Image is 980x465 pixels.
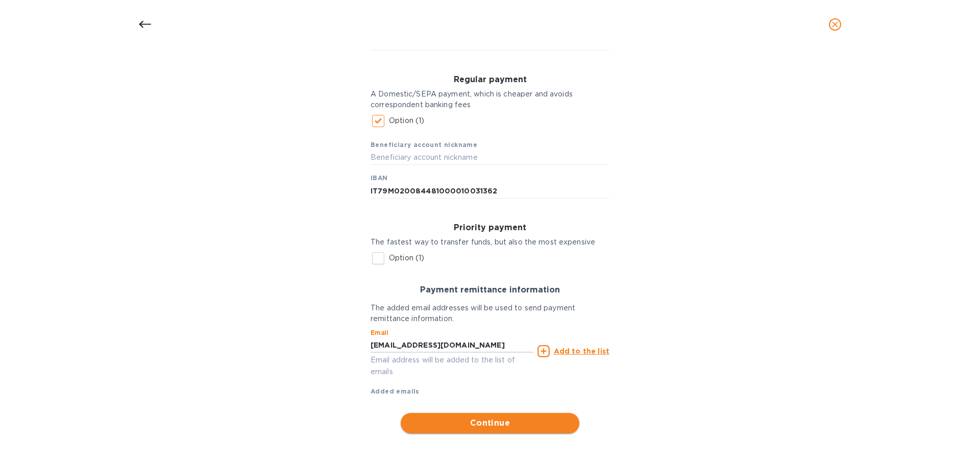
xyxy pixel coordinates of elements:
[401,413,579,433] button: Continue
[371,237,609,248] p: The fastest way to transfer funds, but also the most expensive
[554,347,609,355] u: Add to the list
[823,12,847,37] button: close
[371,354,533,378] p: Email address will be added to the list of emails
[371,223,609,233] h3: Priority payment
[371,387,420,395] b: Added emails
[371,183,609,199] input: IBAN
[371,337,533,353] input: Enter email
[371,141,477,149] b: Beneficiary account nickname
[371,174,388,182] b: IBAN
[371,89,609,110] p: A Domestic/SEPA payment, which is cheaper and avoids correspondent banking fees
[389,253,424,263] p: Option (1)
[389,115,424,126] p: Option (1)
[371,75,609,85] h3: Regular payment
[371,285,609,295] h3: Payment remittance information
[409,417,571,429] span: Continue
[371,330,388,336] label: Email
[371,303,609,324] p: The added email addresses will be used to send payment remittance information.
[371,150,609,165] input: Beneficiary account nickname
